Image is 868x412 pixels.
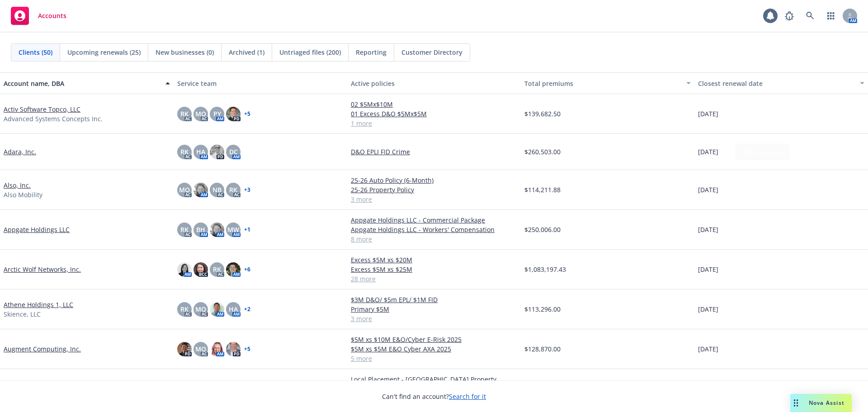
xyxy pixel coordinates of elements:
span: $128,870.00 [524,344,561,354]
span: HA [196,147,205,156]
span: DC [229,147,238,156]
div: Total premiums [524,79,681,88]
span: MQ [179,185,190,194]
span: NB [212,185,222,194]
a: Search for it [449,392,486,401]
button: Nova Assist [790,394,852,412]
a: Excess $5M xs $20M [351,255,517,265]
span: Skience, LLC [4,309,41,319]
span: $1,083,197.43 [524,265,566,274]
a: + 2 [244,307,250,312]
a: + 5 [244,346,250,352]
span: $114,211.88 [524,185,561,194]
span: New businesses (0) [156,47,214,57]
a: Switch app [822,7,840,25]
a: 1 more [351,118,517,128]
img: photo [177,262,192,277]
span: Also Mobility [4,190,42,199]
span: [DATE] [698,109,718,118]
a: $5M xs $10M E&O/Cyber E-Risk 2025 [351,335,517,344]
img: photo [226,342,241,356]
span: RK [180,225,189,234]
span: [DATE] [698,225,718,234]
a: Accounts [7,3,70,28]
span: Accounts [38,12,66,19]
div: Drag to move [790,394,802,412]
a: Primary $5M [351,304,517,314]
a: + 5 [244,111,250,117]
span: RK [213,265,221,274]
img: photo [210,223,224,237]
a: Appgate Holdings LLC [4,225,70,234]
img: photo [226,107,241,121]
a: $5M xs $5M E&O Cyber AXA 2025 [351,344,517,354]
a: + 3 [244,187,250,193]
button: Total premiums [521,72,694,94]
a: Athene Holdings 1, LLC [4,300,73,309]
a: $3M D&O/ $5m EPL/ $1M FID [351,295,517,304]
a: 28 more [351,274,517,284]
span: BH [196,225,205,234]
button: Service team [174,72,347,94]
span: RK [229,185,237,194]
span: Reporting [356,47,387,57]
div: Service team [177,79,344,88]
span: Can't find an account? [382,392,486,401]
span: [DATE] [698,265,718,274]
div: Active policies [351,79,517,88]
span: [DATE] [698,185,718,194]
div: Closest renewal date [698,79,854,88]
span: [DATE] [698,147,718,156]
span: Archived (1) [229,47,264,57]
a: Report a Bug [780,7,798,25]
span: MQ [195,109,206,118]
a: Appgate Holdings LLC - Commercial Package [351,215,517,225]
div: Account name, DBA [4,79,160,88]
button: Closest renewal date [694,72,868,94]
a: Arctic Wolf Networks, Inc. [4,265,81,274]
img: photo [226,262,241,277]
a: 25-26 Auto Policy (6-Month) [351,175,517,185]
img: photo [193,183,208,197]
span: MQ [195,304,206,314]
a: Excess $5M xs $25M [351,265,517,274]
span: Customer Directory [401,47,462,57]
button: Active policies [347,72,521,94]
span: RK [180,304,189,314]
span: Nova Assist [809,399,844,407]
span: MQ [195,344,206,354]
a: 3 more [351,314,517,323]
span: [DATE] [698,344,718,354]
img: photo [210,342,224,356]
span: RK [180,109,189,118]
span: RK [180,147,189,156]
span: Upcoming renewals (25) [67,47,141,57]
a: + 1 [244,227,250,232]
a: 5 more [351,354,517,363]
a: Also, Inc. [4,180,31,190]
span: $113,296.00 [524,304,561,314]
a: Local Placement - [GEOGRAPHIC_DATA] Property [351,374,517,384]
a: Adara, Inc. [4,147,36,156]
span: $250,006.00 [524,225,561,234]
a: 02 $5Mx$10M [351,99,517,109]
a: D&O EPLI FID Crime [351,147,517,156]
a: Search [801,7,819,25]
a: Augment Computing, Inc. [4,344,81,354]
a: 01 Excess D&O $5Mx$5M [351,109,517,118]
span: $260,503.00 [524,147,561,156]
a: Activ Software Topco, LLC [4,104,80,114]
img: photo [210,302,224,317]
span: Untriaged files (200) [279,47,341,57]
span: HA [229,304,238,314]
span: PY [213,109,221,118]
img: photo [210,145,224,159]
a: 25-26 Property Policy [351,185,517,194]
span: Advanced Systems Concepts Inc. [4,114,103,123]
span: [DATE] [698,304,718,314]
